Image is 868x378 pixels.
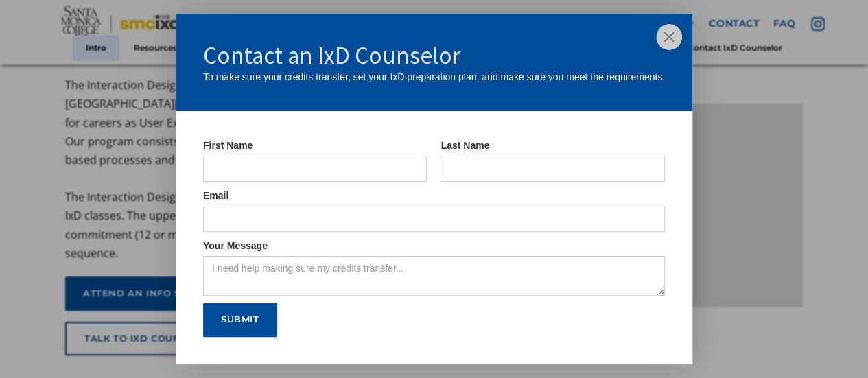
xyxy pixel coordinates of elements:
[203,139,427,152] label: First Name
[203,41,665,70] h1: Contact an IxD Counselor
[203,189,665,202] label: Email
[441,139,665,152] label: Last Name
[176,111,692,364] form: IxD Counselor Form
[203,70,665,84] div: To make sure your credits transfer, set your IxD preparation plan, and make sure you meet the req...
[203,303,277,337] input: Submit
[203,239,665,252] label: Your Message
